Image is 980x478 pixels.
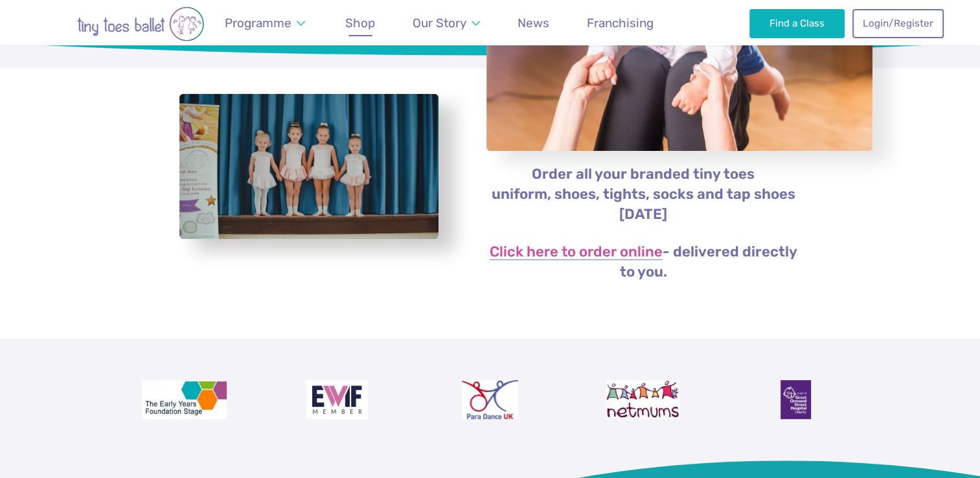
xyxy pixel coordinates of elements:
[413,16,466,30] span: Our Story
[37,6,244,41] img: tiny toes ballet
[490,245,663,260] a: Click here to order online
[339,8,382,38] a: Shop
[749,9,845,38] a: Find a Class
[518,16,549,30] span: News
[179,94,439,240] a: View full-size image
[225,16,291,30] span: Programme
[581,8,660,38] a: Franchising
[306,380,368,419] img: Encouraging Women Into Franchising
[406,8,486,38] a: Our Story
[219,8,312,38] a: Programme
[587,16,654,30] span: Franchising
[462,380,518,419] img: Para Dance UK
[486,165,801,225] p: Order all your branded tiny toes uniform, shoes, tights, socks and tap shoes [DATE]
[142,380,227,419] img: The Early Years Foundation Stage
[852,9,943,38] a: Login/Register
[512,8,556,38] a: News
[345,16,375,30] span: Shop
[486,242,801,282] p: - delivered directly to you.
